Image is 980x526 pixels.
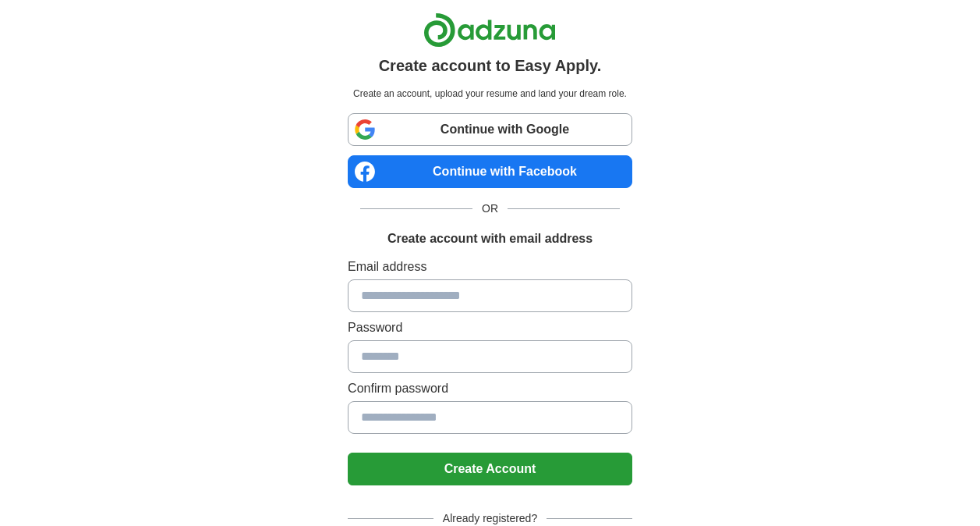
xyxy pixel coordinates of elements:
label: Email address [348,258,632,276]
a: Continue with Facebook [348,155,632,188]
h1: Create account to Easy Apply. [379,54,602,77]
button: Create Account [348,453,632,485]
label: Password [348,318,632,337]
span: OR [472,201,508,217]
h1: Create account with email address [387,229,593,248]
label: Confirm password [348,379,632,398]
img: Adzuna logo [423,12,556,48]
a: Continue with Google [348,113,632,146]
p: Create an account, upload your resume and land your dream role. [351,87,629,101]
